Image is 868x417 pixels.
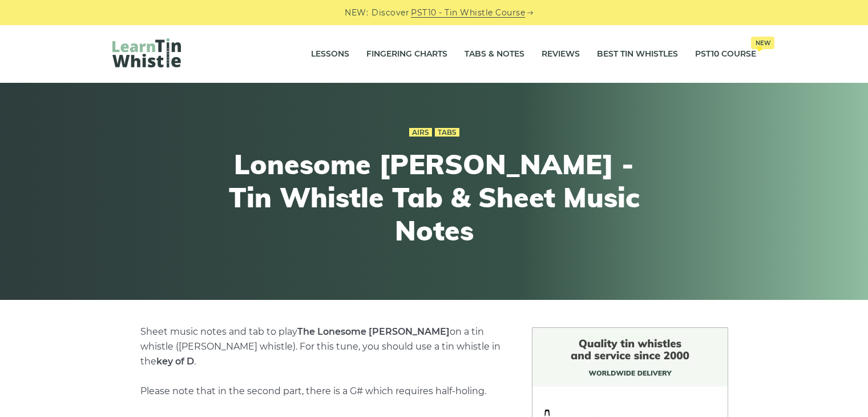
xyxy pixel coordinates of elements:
strong: key of D [156,356,194,367]
p: Sheet music notes and tab to play on a tin whistle ([PERSON_NAME] whistle). For this tune, you sh... [140,324,504,399]
h1: Lonesome [PERSON_NAME] - Tin Whistle Tab & Sheet Music Notes [224,148,644,247]
a: Reviews [542,40,580,69]
img: LearnTinWhistle.com [112,38,181,67]
strong: The Lonesome [PERSON_NAME] [297,326,450,337]
a: Lessons [311,40,349,69]
span: New [751,37,774,49]
a: Best Tin Whistles [597,40,678,69]
a: Tabs [435,128,459,137]
a: PST10 CourseNew [695,40,756,69]
a: Tabs & Notes [465,40,524,69]
a: Airs [409,128,432,137]
a: Fingering Charts [366,40,447,69]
